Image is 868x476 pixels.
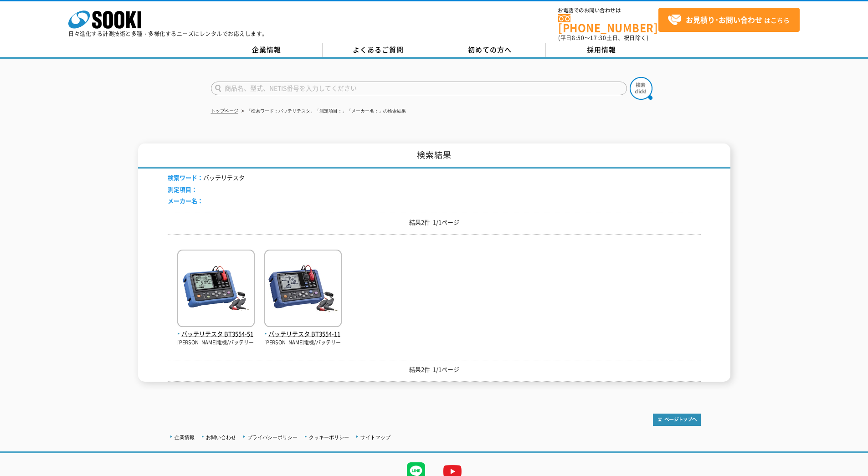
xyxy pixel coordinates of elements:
[323,43,434,57] a: よくあるご質問
[177,329,255,339] span: バッテリテスタ BT3554-51
[168,173,245,183] li: バッテリテスタ
[468,45,512,55] span: 初めての方へ
[558,14,658,33] a: [PHONE_NUMBER]
[206,435,236,440] a: お問い合わせ
[168,196,203,205] span: メーカー名：
[240,107,406,116] li: 「検索ワード：バッテリテスタ」「測定項目：」「メーカー名：」の検索結果
[558,34,648,42] span: (平日 ～ 土日、祝日除く)
[590,34,606,42] span: 17:30
[177,320,255,339] a: バッテリテスタ BT3554-51
[168,173,203,182] span: 検索ワード：
[168,218,701,227] p: 結果2件 1/1ページ
[668,13,790,27] span: はこちら
[264,320,342,339] a: バッテリテスタ BT3554-11
[572,34,585,42] span: 8:50
[168,365,701,374] p: 結果2件 1/1ページ
[211,82,627,95] input: 商品名、型式、NETIS番号を入力してください
[211,108,238,113] a: トップページ
[546,43,657,57] a: 採用情報
[264,250,342,329] img: BT3554-11
[434,43,546,57] a: 初めての方へ
[686,14,762,25] strong: お見積り･お問い合わせ
[175,435,195,440] a: 企業情報
[658,8,800,32] a: お見積り･お問い合わせはこちら
[68,31,268,36] p: 日々進化する計測技術と多種・多様化するニーズにレンタルでお応えします。
[360,435,390,440] a: サイトマップ
[653,414,701,426] img: トップページへ
[309,435,349,440] a: クッキーポリシー
[264,329,342,339] span: バッテリテスタ BT3554-11
[211,43,323,57] a: 企業情報
[177,250,255,329] img: BT3554-51
[630,77,652,100] img: btn_search.png
[177,339,255,347] p: [PERSON_NAME]電機/バッテリー
[264,339,342,347] p: [PERSON_NAME]電機/バッテリー
[558,8,658,13] span: お電話でのお問い合わせは
[168,185,197,194] span: 測定項目：
[247,435,298,440] a: プライバシーポリシー
[138,143,730,169] h1: 検索結果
